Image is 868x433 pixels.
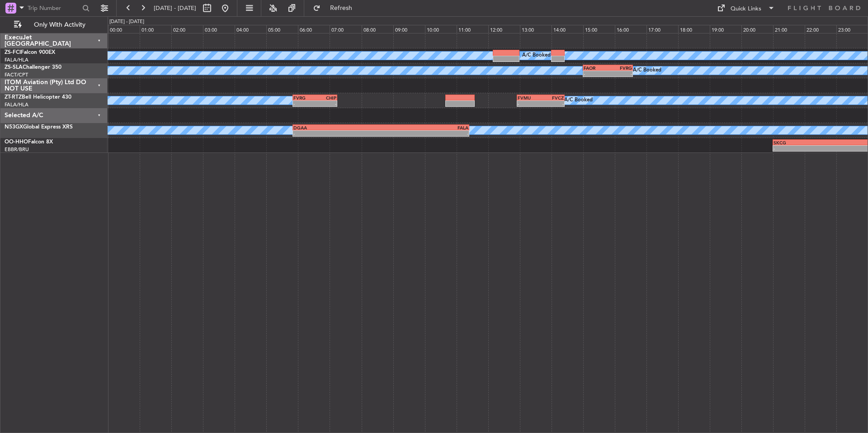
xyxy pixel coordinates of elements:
[564,94,593,107] div: A/C Booked
[393,25,425,33] div: 09:00
[584,65,608,71] div: FAOR
[381,131,469,136] div: -
[298,25,330,33] div: 06:00
[315,101,337,106] div: -
[488,25,520,33] div: 12:00
[552,25,583,33] div: 14:00
[608,65,632,71] div: FVRG
[615,25,646,33] div: 16:00
[293,131,381,136] div: -
[5,146,29,153] a: EBBR/BRU
[381,125,469,130] div: FALA
[710,25,741,33] div: 19:00
[773,25,805,33] div: 21:00
[109,18,144,26] div: [DATE] - [DATE]
[584,71,608,76] div: -
[541,101,564,106] div: -
[171,25,203,33] div: 02:00
[362,25,393,33] div: 08:00
[108,25,140,33] div: 00:00
[836,25,868,33] div: 23:00
[28,1,80,15] input: Trip Number
[5,71,28,78] a: FACT/CPT
[520,25,552,33] div: 13:00
[678,25,710,33] div: 18:00
[235,25,266,33] div: 04:00
[457,25,488,33] div: 11:00
[633,64,661,77] div: A/C Booked
[5,124,23,130] span: N53GX
[10,18,98,32] button: Only With Activity
[5,139,28,145] span: OO-HHO
[154,4,196,12] span: [DATE] - [DATE]
[5,65,61,70] a: ZS-SLAChallenger 350
[140,25,171,33] div: 01:00
[5,101,28,108] a: FALA/HLA
[24,22,95,28] span: Only With Activity
[646,25,678,33] div: 17:00
[522,49,551,62] div: A/C Booked
[5,139,53,145] a: OO-HHOFalcon 8X
[5,95,22,100] span: ZT-RTZ
[5,50,21,55] span: ZS-FCI
[266,25,298,33] div: 05:00
[330,25,361,33] div: 07:00
[293,125,381,130] div: DGAA
[5,65,23,70] span: ZS-SLA
[731,5,761,14] div: Quick Links
[5,50,55,55] a: ZS-FCIFalcon 900EX
[203,25,235,33] div: 03:00
[741,25,773,33] div: 20:00
[541,95,564,100] div: FVCZ
[293,101,315,106] div: -
[5,95,71,100] a: ZT-RTZBell Helicopter 430
[518,95,541,100] div: FVMU
[805,25,836,33] div: 22:00
[293,95,315,100] div: FVRG
[425,25,457,33] div: 10:00
[322,5,360,11] span: Refresh
[583,25,615,33] div: 15:00
[518,101,541,106] div: -
[309,1,363,15] button: Refresh
[712,1,779,15] button: Quick Links
[315,95,337,100] div: CHIP
[608,71,632,76] div: -
[5,124,73,130] a: N53GXGlobal Express XRS
[5,57,28,63] a: FALA/HLA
